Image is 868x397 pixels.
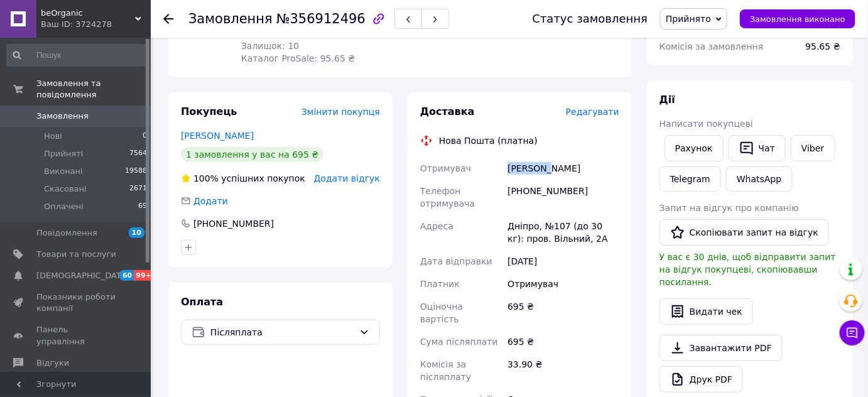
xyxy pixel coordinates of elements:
[163,13,173,25] div: Повернутися назад
[44,166,83,177] span: Виконані
[659,252,836,287] span: У вас є 30 днів, щоб відправити запит на відгук покупцеві, скопіювавши посилання.
[505,295,622,330] div: 695 ₴
[193,173,219,183] span: 100%
[36,111,89,122] span: Замовлення
[505,180,622,215] div: [PHONE_NUMBER]
[44,183,87,195] span: Скасовані
[276,11,366,26] span: №356912496
[505,273,622,295] div: Отримувач
[241,41,299,51] span: Залишок: 10
[36,227,97,239] span: Повідомлення
[505,353,622,388] div: 33.90 ₴
[840,320,865,345] button: Чат з покупцем
[740,9,855,28] button: Замовлення виконано
[41,8,135,19] span: beOrganic
[36,270,129,281] span: [DEMOGRAPHIC_DATA]
[181,106,237,117] span: Покупець
[301,107,380,117] span: Змінити покупця
[210,325,354,339] span: Післяплата
[36,78,151,101] span: Замовлення та повідомлення
[138,201,147,212] span: 69
[188,11,273,26] span: Замовлення
[659,203,799,213] span: Запит на відгук про компанію
[119,270,134,281] span: 60
[420,163,471,173] span: Отримувач
[659,41,764,52] span: Комісія за замовлення
[729,135,786,161] button: Чат
[193,196,228,206] span: Додати
[36,324,116,347] span: Панель управління
[41,19,151,30] div: Ваш ID: 3724278
[143,131,147,142] span: 0
[181,172,305,185] div: успішних покупок
[36,249,116,260] span: Товари та послуги
[36,357,69,369] span: Відгуки
[181,147,323,162] div: 1 замовлення у вас на 695 ₴
[505,215,622,250] div: Дніпро, №107 (до 30 кг): пров. Вільний, 2А
[659,219,829,246] button: Скопіювати запит на відгук
[420,256,492,266] span: Дата відправки
[505,157,622,180] div: [PERSON_NAME]
[134,270,155,281] span: 99+
[659,166,721,192] a: Telegram
[129,183,147,195] span: 2671
[181,131,254,141] a: [PERSON_NAME]
[129,148,147,160] span: 7564
[192,217,275,230] div: [PHONE_NUMBER]
[420,106,475,117] span: Доставка
[44,131,62,142] span: Нові
[36,291,116,314] span: Показники роботи компанії
[726,166,792,192] a: WhatsApp
[659,94,675,106] span: Дії
[314,173,380,183] span: Додати відгук
[505,250,622,273] div: [DATE]
[505,330,622,353] div: 695 ₴
[6,44,148,67] input: Пошук
[420,337,498,347] span: Сума післяплати
[420,221,453,231] span: Адреса
[659,298,753,325] button: Видати чек
[420,186,475,209] span: Телефон отримувача
[44,201,84,212] span: Оплачені
[420,302,463,324] span: Оціночна вартість
[659,119,753,129] span: Написати покупцеві
[533,13,648,25] div: Статус замовлення
[750,14,845,24] span: Замовлення виконано
[566,107,619,117] span: Редагувати
[241,53,355,63] span: Каталог ProSale: 95.65 ₴
[806,41,840,52] span: 95.65 ₴
[436,134,541,147] div: Нова Пошта (платна)
[44,148,83,160] span: Прийняті
[666,14,711,24] span: Прийнято
[659,335,783,361] a: Завантажити PDF
[181,296,223,308] span: Оплата
[125,166,147,177] span: 19588
[659,366,743,393] a: Друк PDF
[420,279,460,289] span: Платник
[129,227,144,238] span: 10
[791,135,835,161] a: Viber
[420,359,471,382] span: Комісія за післяплату
[665,135,724,161] button: Рахунок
